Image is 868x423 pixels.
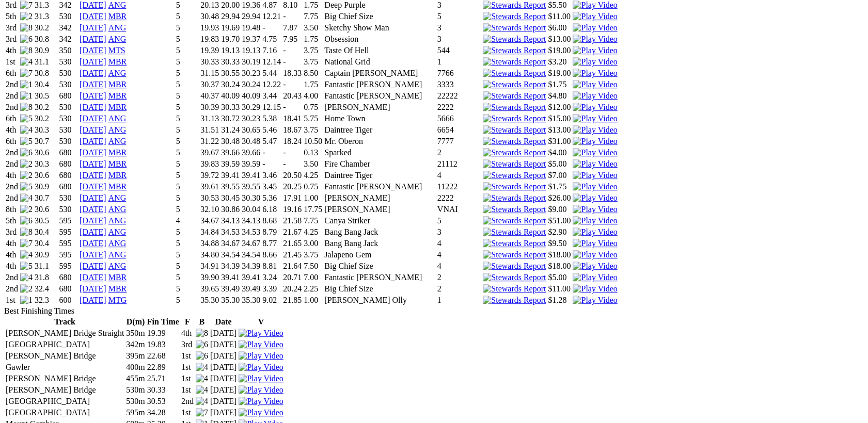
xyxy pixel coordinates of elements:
img: Play Video [573,125,617,135]
img: Play Video [573,227,617,237]
img: 2 [20,12,33,21]
td: 40.09 [241,91,261,101]
td: 3.75 [303,45,323,56]
img: Play Video [573,159,617,169]
img: 8 [20,227,33,237]
td: 30.39 [200,102,219,112]
td: - [282,102,302,112]
img: Play Video [573,193,617,203]
img: Play Video [573,182,617,191]
img: Stewards Report [483,148,546,157]
img: 7 [20,239,33,248]
img: 1 [20,91,33,101]
td: 3rd [5,23,19,33]
a: [DATE] [80,216,106,225]
img: Stewards Report [483,250,546,259]
td: 30.24 [220,79,240,90]
img: Play Video [573,46,617,55]
img: Stewards Report [483,171,546,180]
img: 4 [20,250,33,259]
td: 530 [59,79,78,90]
img: 5 [20,137,33,146]
img: Play Video [573,273,617,282]
td: 7.87 [282,23,302,33]
img: Stewards Report [483,114,546,123]
img: 7 [20,69,33,78]
img: Play Video [239,408,283,417]
td: 1.75 [303,34,323,44]
td: 30.4 [34,79,58,90]
a: ANG [108,193,127,202]
a: MBR [108,182,127,191]
img: 5 [20,114,33,123]
a: [DATE] [80,57,106,66]
td: 30.55 [220,68,240,78]
a: MBR [108,103,127,111]
td: $3.20 [547,57,571,67]
td: 19.93 [200,23,219,33]
td: 12.21 [262,11,281,22]
td: 1st [5,57,19,67]
a: [DATE] [80,114,106,123]
img: 6 [20,148,33,157]
img: Stewards Report [483,239,546,248]
td: - [282,79,302,90]
img: Play Video [573,296,617,305]
img: 4 [196,397,208,406]
td: 5 [176,57,199,67]
a: [DATE] [80,35,106,43]
img: 8 [20,103,33,112]
td: 29.94 [241,11,261,22]
img: 8 [20,23,33,32]
td: 7766 [437,68,481,78]
a: View replay [573,23,617,32]
img: 5 [20,182,33,191]
a: View replay [573,137,617,145]
td: 5 [176,11,199,22]
img: Stewards Report [483,193,546,203]
td: 8.50 [303,68,323,78]
a: View replay [573,114,617,123]
td: 342 [59,34,78,44]
td: 5 [176,79,199,90]
a: View replay [573,57,617,66]
a: ANG [108,23,127,32]
img: 7 [20,1,33,10]
img: Stewards Report [483,296,546,305]
td: 6th [5,68,19,78]
td: 1 [437,57,481,67]
img: 4 [20,125,33,135]
td: 19.48 [241,23,261,33]
td: 31.15 [200,68,219,78]
td: 30.37 [200,79,219,90]
td: Captain [PERSON_NAME] [324,68,435,78]
a: MBR [108,171,127,180]
td: 3.50 [303,23,323,33]
img: 1 [20,80,33,89]
td: Big Chief Size [324,11,435,22]
a: MBR [108,159,127,168]
img: 7 [196,408,208,417]
img: 2 [20,171,33,180]
a: [DATE] [80,80,106,89]
img: 6 [20,216,33,225]
a: [DATE] [80,171,106,180]
td: 350 [59,45,78,56]
td: 19.13 [220,45,240,56]
a: View replay [573,148,617,157]
td: 19.37 [241,34,261,44]
td: 5 [176,23,199,33]
a: [DATE] [80,91,106,100]
a: View replay [573,103,617,111]
a: [DATE] [80,296,106,304]
img: Play Video [573,284,617,294]
td: 680 [59,91,78,101]
a: View replay [239,329,283,337]
td: 530 [59,11,78,22]
img: Stewards Report [483,205,546,214]
td: 4.00 [303,91,323,101]
td: 7.16 [262,45,281,56]
img: 6 [196,340,208,349]
td: 4.75 [262,34,281,44]
img: 1 [20,296,33,305]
